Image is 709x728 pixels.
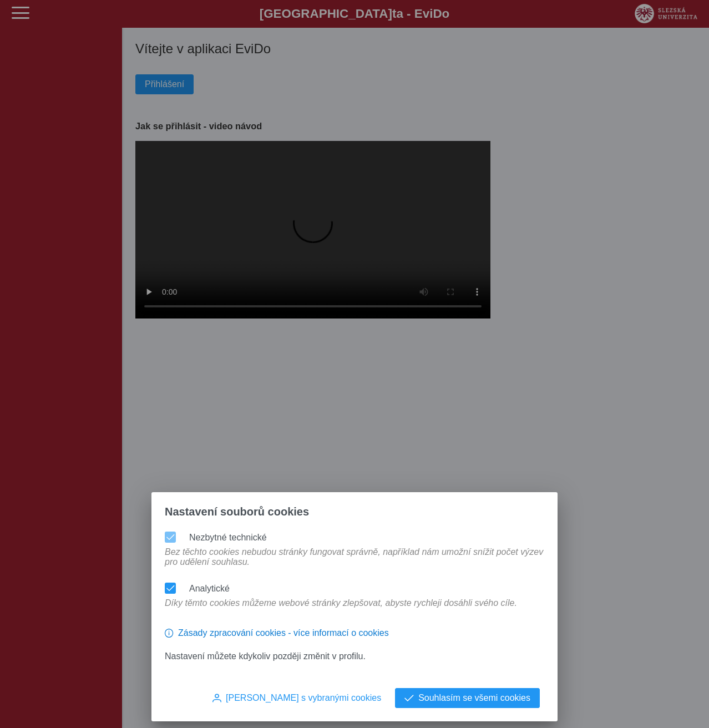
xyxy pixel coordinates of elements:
label: Nezbytné technické [189,533,267,542]
div: Bez těchto cookies nebudou stránky fungovat správně, například nám umožní snížit počet výzev pro ... [160,547,549,578]
button: Zásady zpracování cookies - více informací o cookies [165,624,389,643]
span: Souhlasím se všemi cookies [418,693,530,703]
div: Díky těmto cookies můžeme webové stránky zlepšovat, abyste rychleji dosáhli svého cíle. [160,598,521,619]
span: Zásady zpracování cookies - více informací o cookies [178,628,389,638]
label: Analytické [189,584,230,593]
span: [PERSON_NAME] s vybranými cookies [226,693,381,703]
button: [PERSON_NAME] s vybranými cookies [203,688,391,708]
button: Souhlasím se všemi cookies [395,688,540,708]
a: Zásady zpracování cookies - více informací o cookies [165,633,389,642]
span: Nastavení souborů cookies [165,505,309,518]
p: Nastavení můžete kdykoliv později změnit v profilu. [165,651,544,661]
